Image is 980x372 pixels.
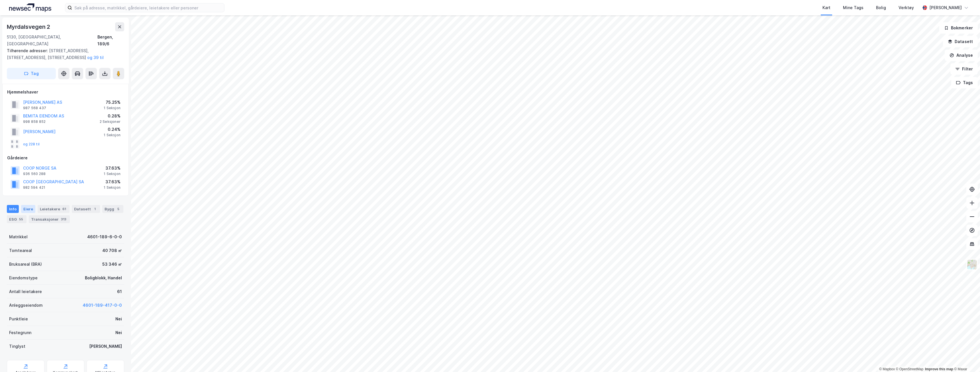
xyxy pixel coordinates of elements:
[21,205,35,213] div: Eiere
[102,247,122,254] div: 40 708 ㎡
[61,206,67,212] div: 61
[97,34,124,47] div: Bergen, 189/6
[9,343,25,350] div: Tinglyst
[9,316,28,322] div: Punktleie
[23,119,46,124] div: 998 858 852
[843,4,863,11] div: Mine Tags
[92,206,98,212] div: 1
[952,345,980,372] iframe: Chat Widget
[38,205,70,213] div: Leietakere
[104,133,121,137] div: 1 Seksjon
[87,233,122,240] div: 4601-189-6-0-0
[7,22,51,31] div: Myrdalsvegen 2
[7,89,124,95] div: Hjemmelshaver
[102,205,123,213] div: Bygg
[822,4,830,11] div: Kart
[102,261,122,268] div: 53 346 ㎡
[967,259,977,270] img: Z
[104,185,121,190] div: 1 Seksjon
[104,172,121,176] div: 1 Seksjon
[117,288,122,295] div: 61
[115,206,121,212] div: 5
[104,165,121,172] div: 37.63%
[72,3,224,12] input: Søk på adresse, matrikkel, gårdeiere, leietakere eller personer
[115,329,122,336] div: Nei
[104,178,121,185] div: 37.63%
[83,302,122,309] button: 4601-189-417-0-0
[925,367,953,371] a: Improve this map
[100,113,121,119] div: 0.28%
[7,205,19,213] div: Info
[23,106,46,110] div: 987 568 437
[72,205,100,213] div: Datasett
[952,345,980,372] div: Kontrollprogram for chat
[23,185,45,190] div: 982 594 421
[896,367,924,371] a: OpenStreetMap
[18,216,24,222] div: 55
[9,3,51,12] img: logo.a4113a55bc3d86da70a041830d287a7e.svg
[7,215,26,223] div: ESG
[939,22,978,34] button: Bokmerker
[7,155,124,161] div: Gårdeiere
[929,4,962,11] div: [PERSON_NAME]
[7,68,56,79] button: Tag
[104,99,121,106] div: 75.25%
[104,126,121,133] div: 0.24%
[899,4,914,11] div: Verktøy
[9,261,42,268] div: Bruksareal (BRA)
[945,50,978,61] button: Analyse
[60,216,68,222] div: 313
[950,63,978,75] button: Filter
[7,47,120,61] div: [STREET_ADDRESS], [STREET_ADDRESS], [STREET_ADDRESS]
[100,119,121,124] div: 2 Seksjoner
[7,34,97,47] div: 5130, [GEOGRAPHIC_DATA], [GEOGRAPHIC_DATA]
[951,77,978,88] button: Tags
[9,247,32,254] div: Tomteareal
[85,275,122,281] div: Boligblokk, Handel
[115,316,122,322] div: Nei
[876,4,886,11] div: Bolig
[23,172,46,176] div: 936 560 288
[9,233,28,240] div: Matrikkel
[9,288,42,295] div: Antall leietakere
[879,367,895,371] a: Mapbox
[104,106,121,110] div: 1 Seksjon
[9,329,31,336] div: Festegrunn
[943,36,978,47] button: Datasett
[9,275,38,281] div: Eiendomstype
[29,215,70,223] div: Transaksjoner
[7,48,49,53] span: Tilhørende adresser:
[89,343,122,350] div: [PERSON_NAME]
[9,302,43,309] div: Anleggseiendom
